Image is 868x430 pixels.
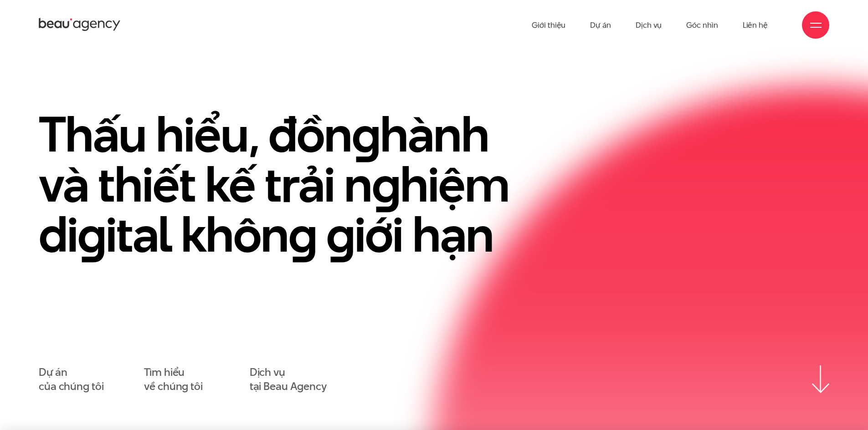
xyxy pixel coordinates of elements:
[326,200,354,268] en: g
[288,200,317,268] en: g
[144,365,203,394] a: Tìm hiểuvề chúng tôi
[352,100,380,168] en: g
[250,365,327,394] a: Dịch vụtại Beau Agency
[39,109,540,259] h1: Thấu hiểu, đồn hành và thiết kế trải n hiệm di ital khôn iới hạn
[77,200,106,268] en: g
[372,150,400,218] en: g
[39,365,103,394] a: Dự áncủa chúng tôi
